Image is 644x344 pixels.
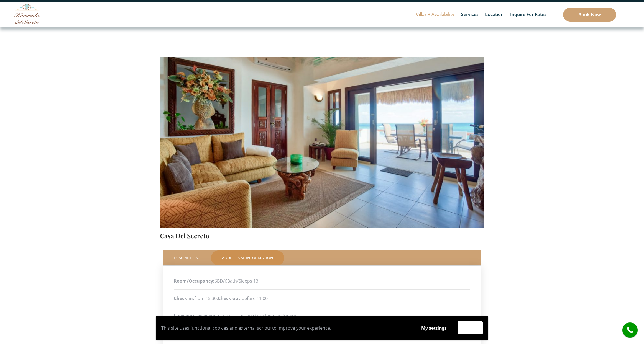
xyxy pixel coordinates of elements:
[160,14,484,230] img: IMG_2569-1-1024x682-1-1000x667.jpg
[622,322,638,338] a: call
[563,8,616,22] a: Book Now
[624,324,636,336] i: call
[14,4,40,24] img: Awesome Logo
[458,321,483,334] button: Accept
[174,313,211,319] strong: Luggage storage:
[458,2,481,27] a: Services
[174,295,194,301] strong: Check-in:
[211,250,284,265] a: Additional Information
[218,295,242,301] strong: Check-out:
[416,322,452,334] button: My settings
[174,312,470,320] p: on-site security can store luggage for you.
[413,2,457,27] a: Villas + Availability
[174,294,470,302] p: from 15:30, before 11:00
[174,278,214,284] strong: Room/Occupancy:
[507,2,549,27] a: Inquire for Rates
[482,2,506,27] a: Location
[174,277,470,285] p: 6BD/6Bath/Sleeps 13
[161,324,410,332] p: This site uses functional cookies and external scripts to improve your experience.
[163,250,210,265] a: Description
[160,231,209,240] a: Casa Del Secreto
